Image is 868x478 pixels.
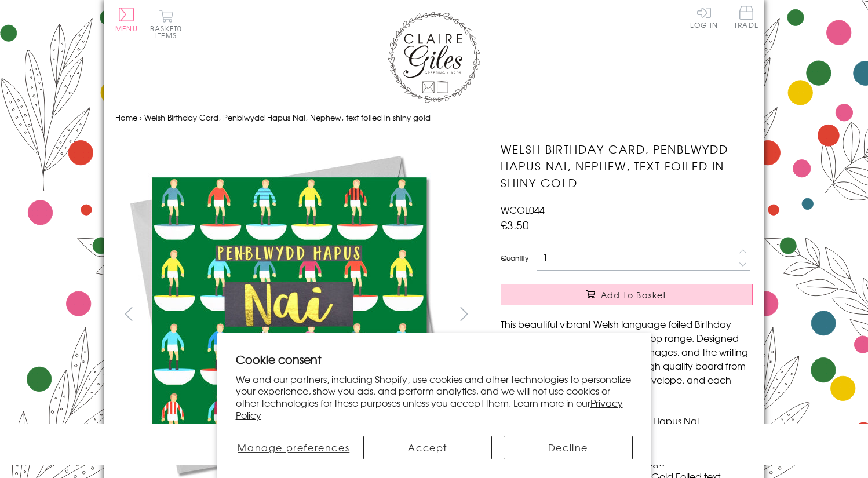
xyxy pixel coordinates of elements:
p: This beautiful vibrant Welsh language foiled Birthday card is from the amazing Colour Pop range. ... [501,317,753,400]
img: Claire Giles Greetings Cards [388,12,480,103]
button: Menu [115,8,138,32]
button: Manage preferences [236,436,352,459]
button: Basket0 items [150,9,182,39]
button: prev [115,301,141,327]
span: Menu [115,23,138,34]
a: Trade [734,6,758,31]
button: Add to Basket [501,284,753,305]
span: › [140,112,142,123]
button: Decline [504,436,632,459]
button: next [451,301,477,327]
span: Add to Basket [601,289,667,301]
nav: breadcrumbs [115,106,753,130]
span: WCOL044 [501,203,545,217]
span: £3.50 [501,217,529,233]
p: We and our partners, including Shopify, use cookies and other technologies to personalize your ex... [236,373,633,421]
h1: Welsh Birthday Card, Penblwydd Hapus Nai, Nephew, text foiled in shiny gold [501,141,753,191]
h2: Cookie consent [236,351,633,367]
a: Log In [690,6,718,28]
label: Quantity [501,253,528,263]
span: 0 items [155,23,182,41]
a: Home [115,112,137,123]
span: Manage preferences [238,440,349,454]
button: Accept [363,436,492,459]
span: Welsh Birthday Card, Penblwydd Hapus Nai, Nephew, text foiled in shiny gold [144,112,431,123]
a: Privacy Policy [236,396,623,422]
span: Trade [734,6,758,28]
